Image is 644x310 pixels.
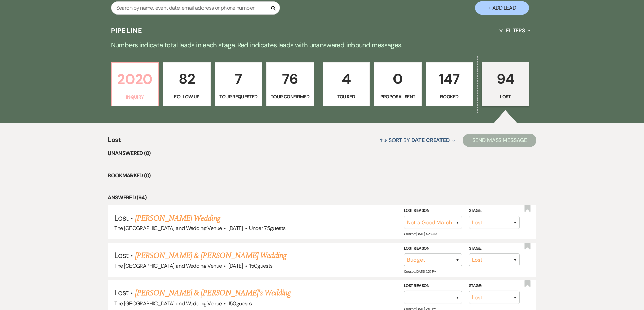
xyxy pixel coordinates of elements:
p: Inquiry [116,93,154,101]
p: Follow Up [167,93,206,101]
span: The [GEOGRAPHIC_DATA] and Wedding Venue [114,262,222,270]
p: 4 [327,67,366,90]
span: 150 guests [249,262,272,270]
p: Tour Requested [219,93,258,101]
p: Numbers indicate total leads in each stage. Red indicates leads with unanswered inbound messages. [79,39,566,50]
a: 94Lost [482,62,529,106]
li: Bookmarked (0) [108,171,536,180]
span: Lost [114,213,128,223]
span: Created: [DATE] 4:28 AM [404,232,437,236]
span: Lost [114,287,128,298]
span: The [GEOGRAPHIC_DATA] and Wedding Venue [114,300,222,307]
label: Stage: [469,207,520,215]
button: + Add Lead [475,1,529,15]
a: 147Booked [426,62,473,106]
p: Booked [430,93,469,101]
li: Unanswered (0) [108,149,536,158]
button: Send Mass Message [463,134,536,147]
a: 7Tour Requested [215,62,262,106]
p: 7 [219,67,258,90]
p: Tour Confirmed [271,93,310,101]
p: 82 [167,67,206,90]
button: Filters [496,22,533,39]
label: Lost Reason [404,245,462,252]
label: Lost Reason [404,207,462,215]
span: Date Created [411,137,450,144]
p: 147 [430,67,469,90]
p: Toured [327,93,366,101]
p: Lost [486,93,525,101]
a: 0Proposal Sent [374,62,422,106]
a: [PERSON_NAME] & [PERSON_NAME]'s Wedding [135,287,291,299]
label: Stage: [469,282,520,290]
p: 2020 [116,68,154,90]
a: 4Toured [323,62,370,106]
h3: Pipeline [111,26,143,35]
span: [DATE] [228,225,243,232]
p: 76 [271,67,310,90]
a: 76Tour Confirmed [266,62,314,106]
button: Sort By Date Created [377,131,458,149]
span: Lost [108,135,121,149]
label: Lost Reason [404,282,462,290]
a: [PERSON_NAME] & [PERSON_NAME] Wedding [135,250,286,262]
span: Created: [DATE] 7:07 PM [404,269,436,274]
input: Search by name, event date, email address or phone number [111,1,280,15]
label: Stage: [469,245,520,252]
p: 0 [378,67,417,90]
span: The [GEOGRAPHIC_DATA] and Wedding Venue [114,225,222,232]
li: Answered (94) [108,193,536,202]
a: 82Follow Up [163,62,211,106]
p: Proposal Sent [378,93,417,101]
span: 150 guests [228,300,252,307]
p: 94 [486,67,525,90]
a: 2020Inquiry [111,62,159,106]
a: [PERSON_NAME] Wedding [135,212,220,224]
span: [DATE] [228,262,243,270]
span: ↑↓ [379,137,387,144]
span: Lost [114,250,128,260]
span: Under 75 guests [249,225,285,232]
